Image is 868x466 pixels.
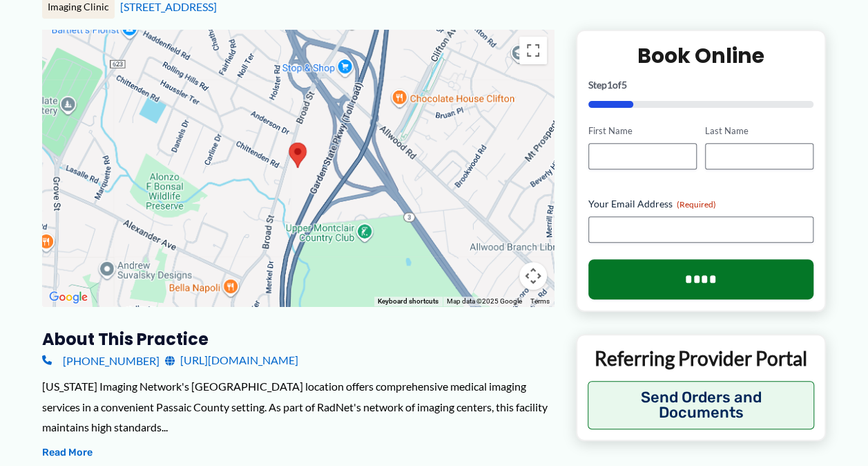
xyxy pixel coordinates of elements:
span: (Required) [677,199,716,209]
p: Step of [588,80,814,90]
a: Open this area in Google Maps (opens a new window) [46,288,91,306]
label: Last Name [705,124,813,138]
img: Google [46,288,91,306]
a: Terms (opens in new tab) [530,297,550,305]
a: [URL][DOMAIN_NAME] [165,350,298,371]
span: 1 [607,79,613,91]
button: Toggle fullscreen view [519,37,547,64]
span: 5 [621,79,627,91]
span: Map data ©2025 Google [447,297,522,305]
h3: About this practice [42,328,554,350]
label: Your Email Address [588,197,814,211]
p: Referring Provider Portal [588,346,815,371]
div: [US_STATE] Imaging Network's [GEOGRAPHIC_DATA] location offers comprehensive medical imaging serv... [42,376,554,438]
button: Send Orders and Documents [588,381,815,429]
a: [PHONE_NUMBER] [42,350,160,371]
button: Map camera controls [519,262,547,290]
h2: Book Online [588,42,814,69]
label: First Name [588,124,697,138]
button: Keyboard shortcuts [378,297,438,306]
button: Read More [42,445,93,461]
